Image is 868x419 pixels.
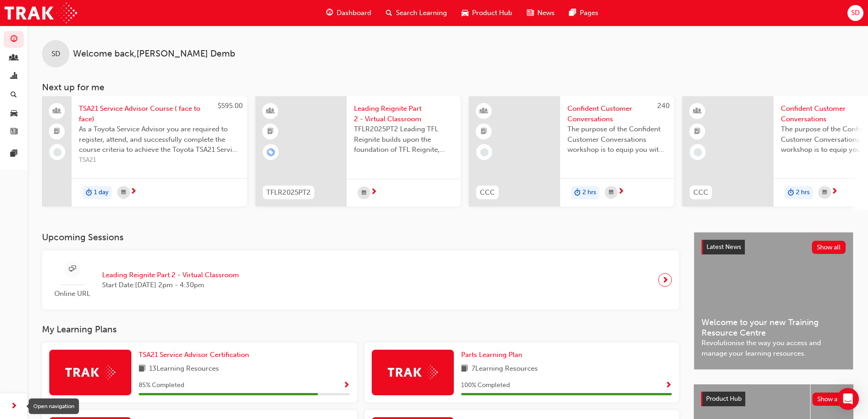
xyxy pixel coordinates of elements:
[42,232,679,243] h3: Upcoming Sessions
[396,8,447,18] span: Search Learning
[10,72,17,81] span: chart-icon
[472,8,512,18] span: Product Hub
[694,232,853,370] a: Latest NewsShow allWelcome to your new Training Resource CentreRevolutionise the way you access a...
[480,148,489,156] span: learningRecordVerb_NONE-icon
[469,96,674,207] a: 240CCCConfident Customer ConversationsThe purpose of the Confident Customer Conversations worksho...
[574,187,581,199] span: duration-icon
[520,4,562,22] a: news-iconNews
[609,187,613,198] span: calendar-icon
[149,363,219,375] span: 13 Learning Resources
[454,4,520,22] a: car-iconProduct Hub
[472,363,538,375] span: 7 Learning Resources
[218,102,243,110] span: $595.00
[42,96,247,207] a: $595.00TSA21 Service Advisor Course ( face to face)As a Toyota Service Advisor you are required t...
[812,241,846,254] button: Show all
[702,338,846,358] span: Revolutionise the way you access and manage your learning resources.
[701,392,846,406] a: Product HubShow all
[94,187,109,198] span: 1 day
[461,351,522,359] span: Parts Learning Plan
[580,8,598,18] span: Pages
[102,280,239,290] span: Start Date: [DATE] 2pm - 4:30pm
[267,148,275,156] span: learningRecordVerb_ENROLL-icon
[788,187,794,199] span: duration-icon
[694,105,701,117] span: learningResourceType_INSTRUCTOR_LED-icon
[388,365,438,379] img: Trak
[267,126,274,138] span: booktick-icon
[582,187,596,198] span: 2 hrs
[379,4,454,22] a: search-iconSearch Learning
[52,49,60,59] span: SD
[10,401,17,412] span: next-icon
[812,393,847,406] button: Show all
[121,187,126,198] span: calendar-icon
[702,240,846,254] a: Latest NewsShow all
[130,188,137,196] span: next-icon
[255,96,461,207] a: TFLR2025PT2Leading Reignite Part 2 - Virtual ClassroomTFLR2025PT2 Leading TFL Reignite builds upo...
[73,49,235,59] span: Welcome back , [PERSON_NAME] Demb
[139,363,146,375] span: book-icon
[69,264,76,275] span: sessionType_ONLINE_URL-icon
[29,398,79,414] div: Open navigation
[10,128,17,136] span: news-icon
[343,380,350,391] button: Show Progress
[5,3,77,23] img: Trak
[53,148,62,156] span: learningRecordVerb_NONE-icon
[567,124,667,155] span: The purpose of the Confident Customer Conversations workshop is to equip you with tools to commun...
[851,8,860,18] span: SD
[42,324,679,335] h3: My Learning Plans
[326,7,333,19] span: guage-icon
[370,188,377,197] span: next-icon
[267,105,274,117] span: learningResourceType_INSTRUCTOR_LED-icon
[139,351,249,359] span: TSA21 Service Advisor Certification
[54,126,60,138] span: booktick-icon
[343,382,350,390] span: Show Progress
[49,258,672,303] a: Online URLLeading Reignite Part 2 - Virtual ClassroomStart Date:[DATE] 2pm - 4:30pm
[480,187,495,198] span: CCC
[461,380,510,391] span: 100 % Completed
[706,395,742,403] span: Product Hub
[822,187,827,198] span: calendar-icon
[49,289,95,299] span: Online URL
[10,150,17,158] span: pages-icon
[796,187,810,198] span: 2 hrs
[562,4,606,22] a: pages-iconPages
[702,317,846,338] span: Welcome to your new Training Resource Centre
[86,187,92,199] span: duration-icon
[693,187,708,198] span: CCC
[10,36,17,44] span: guage-icon
[657,102,670,110] span: 240
[79,155,240,166] span: TSA21
[481,105,487,117] span: learningResourceType_INSTRUCTOR_LED-icon
[569,7,576,19] span: pages-icon
[319,4,379,22] a: guage-iconDashboard
[461,363,468,375] span: book-icon
[139,350,253,360] a: TSA21 Service Advisor Certification
[462,7,468,19] span: car-icon
[266,187,311,198] span: TFLR2025PT2
[567,103,667,124] span: Confident Customer Conversations
[27,82,868,93] h3: Next up for me
[461,350,526,360] a: Parts Learning Plan
[386,7,392,19] span: search-icon
[537,8,555,18] span: News
[362,187,366,199] span: calendar-icon
[10,109,17,118] span: car-icon
[10,91,17,99] span: search-icon
[707,243,741,251] span: Latest News
[481,126,487,138] span: booktick-icon
[837,388,859,410] div: Open Intercom Messenger
[10,54,17,62] span: people-icon
[79,103,240,124] span: TSA21 Service Advisor Course ( face to face)
[102,270,239,280] span: Leading Reignite Part 2 - Virtual Classroom
[694,148,702,156] span: learningRecordVerb_NONE-icon
[847,5,863,21] button: SD
[354,103,453,124] span: Leading Reignite Part 2 - Virtual Classroom
[694,126,701,138] span: booktick-icon
[662,274,669,286] span: next-icon
[337,8,371,18] span: Dashboard
[665,380,672,391] button: Show Progress
[665,382,672,390] span: Show Progress
[527,7,534,19] span: news-icon
[354,124,453,155] span: TFLR2025PT2 Leading TFL Reignite builds upon the foundation of TFL Reignite, reaffirming our comm...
